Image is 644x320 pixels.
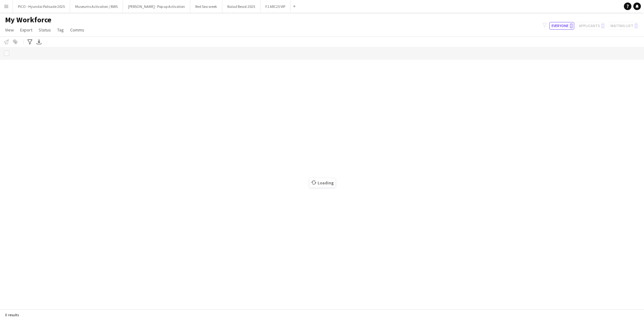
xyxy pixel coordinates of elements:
[35,38,43,46] app-action-btn: Export XLSX
[68,26,87,34] a: Comms
[20,27,32,33] span: Export
[36,26,53,34] a: Status
[57,27,64,33] span: Tag
[55,26,66,34] a: Tag
[5,15,51,25] span: My Workforce
[190,0,222,13] button: Red Sea week
[3,26,16,34] a: View
[70,27,84,33] span: Comms
[26,38,34,46] app-action-btn: Advanced filters
[70,0,123,13] button: Museums Activation / BWS
[13,0,70,13] button: PICO - Hyundai Palisade 2025
[222,0,260,13] button: Balad Beast 2025
[260,0,291,13] button: F1 ARC25 VIP
[39,27,51,33] span: Status
[570,23,573,28] span: 0
[549,22,574,30] button: Everyone0
[123,0,190,13] button: [PERSON_NAME] - Pop up Activation
[5,27,14,33] span: View
[309,178,336,188] span: Loading
[18,26,35,34] a: Export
